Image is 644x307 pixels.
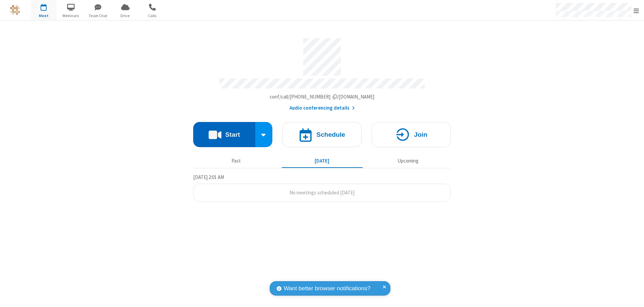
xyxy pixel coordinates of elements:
[196,155,277,167] button: Past
[193,122,255,147] button: Start
[368,155,448,167] button: Upcoming
[289,104,355,112] button: Audio conferencing details
[414,131,427,138] h4: Join
[270,94,375,100] span: Copy my meeting room link
[284,284,370,293] span: Want better browser notifications?
[31,13,56,19] span: Meet
[372,122,451,147] button: Join
[270,93,375,101] button: Copy my meeting room linkCopy my meeting room link
[225,131,240,138] h4: Start
[193,33,451,112] section: Account details
[58,13,84,19] span: Webinars
[282,122,362,147] button: Schedule
[289,189,355,196] span: No meetings scheduled [DATE]
[140,13,165,19] span: Calls
[282,155,363,167] button: [DATE]
[255,122,273,147] div: Start conference options
[86,13,111,19] span: Team Chat
[193,174,224,180] span: [DATE] 2:01 AM
[113,13,138,19] span: Drive
[316,131,345,138] h4: Schedule
[193,173,451,202] section: Today's Meetings
[10,5,20,15] img: QA Selenium DO NOT DELETE OR CHANGE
